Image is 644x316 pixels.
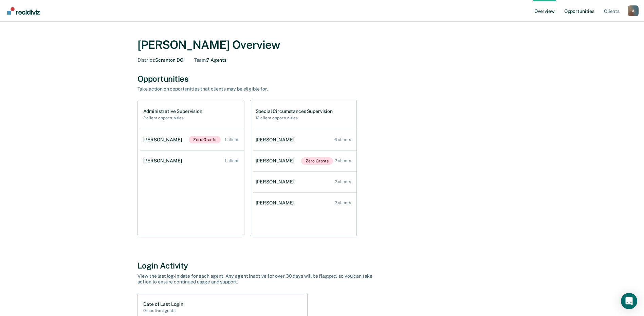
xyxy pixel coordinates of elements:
div: View the last log-in date for each agent. Any agent inactive for over 30 days will be flagged, so... [137,273,375,285]
div: [PERSON_NAME] [256,179,297,185]
div: Login Activity [137,261,507,271]
div: Opportunities [137,74,507,84]
div: Take action on opportunities that clients may be eligible for. [137,86,375,92]
h1: Administrative Supervision [143,108,202,114]
div: 1 client [225,158,238,163]
div: d [628,5,639,16]
div: 7 Agents [194,57,226,63]
div: [PERSON_NAME] [143,137,185,143]
div: [PERSON_NAME] [256,137,297,143]
div: 2 clients [335,158,351,163]
h1: Special Circumstances Supervision [256,108,333,114]
a: [PERSON_NAME] 2 clients [253,172,356,192]
h1: Date of Last Login [143,301,183,307]
span: Zero Grants [301,157,333,165]
div: Scranton DO [137,57,183,63]
div: 2 clients [335,179,351,184]
h2: 12 client opportunities [256,116,333,120]
a: [PERSON_NAME] 2 clients [253,193,356,213]
div: 6 clients [334,137,351,142]
div: [PERSON_NAME] Overview [137,38,507,52]
div: 1 client [225,137,238,142]
a: [PERSON_NAME] 1 client [141,151,244,171]
h2: 2 client opportunities [143,116,202,120]
button: Profile dropdown button [628,5,639,16]
div: Open Intercom Messenger [621,293,637,309]
h2: 0 inactive agents [143,308,183,313]
div: 2 clients [335,200,351,205]
span: Team : [194,57,206,63]
span: Zero Grants [189,136,221,143]
span: District : [137,57,155,63]
div: [PERSON_NAME] [143,158,185,164]
a: [PERSON_NAME] 6 clients [253,130,356,150]
img: Recidiviz [7,7,40,15]
div: [PERSON_NAME] [256,158,297,164]
a: [PERSON_NAME]Zero Grants 2 clients [253,151,356,172]
a: [PERSON_NAME]Zero Grants 1 client [141,129,244,150]
div: [PERSON_NAME] [256,200,297,206]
